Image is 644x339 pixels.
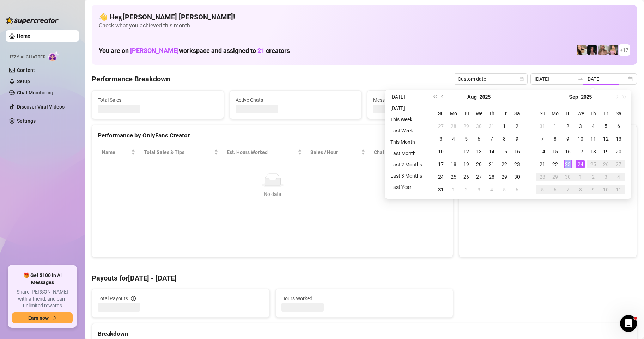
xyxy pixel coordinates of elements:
[17,118,36,124] a: Settings
[17,33,30,39] a: Home
[12,289,73,309] span: Share [PERSON_NAME] with a friend, and earn unlimited rewards
[92,74,170,84] h4: Performance Breakdown
[140,146,223,159] th: Total Sales & Tips
[520,77,524,81] span: calendar
[102,148,130,156] span: Name
[370,146,447,159] th: Chat Conversion
[578,76,583,82] span: swap-right
[236,96,356,104] span: Active Chats
[6,17,59,24] img: logo-BBDzfeDw.svg
[98,146,140,159] th: Name
[99,12,630,22] h4: 👋 Hey, [PERSON_NAME] [PERSON_NAME] !
[587,45,597,55] img: Baby (@babyyyybellaa)
[17,79,30,84] a: Setup
[98,96,218,104] span: Total Sales
[586,75,626,83] input: End date
[598,45,608,55] img: Kenzie (@dmaxkenz)
[48,51,59,61] img: AI Chatter
[17,90,53,95] a: Chat Monitoring
[373,96,493,104] span: Messages Sent
[130,47,179,54] span: [PERSON_NAME]
[131,296,136,301] span: info-circle
[578,76,583,82] span: to
[105,190,440,198] div: No data
[458,74,523,84] span: Custom date
[306,146,369,159] th: Sales / Hour
[620,46,628,54] span: + 17
[17,104,65,110] a: Discover Viral Videos
[465,131,631,140] div: Sales by OnlyFans Creator
[12,312,73,323] button: Earn nowarrow-right
[99,22,630,30] span: Check what you achieved this month
[257,47,265,54] span: 21
[98,131,447,140] div: Performance by OnlyFans Creator
[620,315,637,332] iframe: Intercom live chat
[374,148,437,156] span: Chat Conversion
[577,45,587,55] img: Avry (@avryjennerfree)
[535,75,575,83] input: Start date
[98,329,631,339] div: Breakdown
[51,315,56,320] span: arrow-right
[310,148,359,156] span: Sales / Hour
[12,272,73,286] span: 🎁 Get $100 in AI Messages
[227,148,296,156] div: Est. Hours Worked
[17,67,35,73] a: Content
[10,54,45,61] span: Izzy AI Chatter
[28,315,49,321] span: Earn now
[98,295,128,302] span: Total Payouts
[608,45,618,55] img: Kenzie (@dmaxkenzfree)
[281,295,448,302] span: Hours Worked
[144,148,213,156] span: Total Sales & Tips
[99,47,290,55] h1: You are on workspace and assigned to creators
[92,273,637,283] h4: Payouts for [DATE] - [DATE]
